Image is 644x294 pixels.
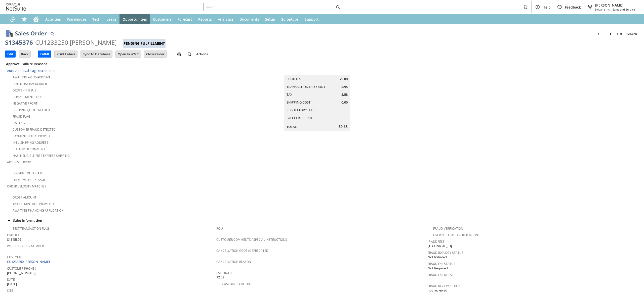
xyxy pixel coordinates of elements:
h1: Sales Order [15,29,47,37]
span: - [7,164,8,169]
span: 80.63 [339,124,348,129]
div: Approval Failure Reasons [5,61,214,67]
span: Not Initiated [428,255,447,260]
a: Possible Duplicate [13,171,43,175]
input: Close Order [144,51,167,57]
span: 79.00 [340,77,348,81]
div: Pending Fulfillment [123,39,166,48]
span: Analytics [218,17,233,22]
span: 5.58 [341,92,348,97]
a: Test Transaction Flag [13,226,49,231]
a: Tech [89,14,103,24]
span: Opportunities [123,17,147,22]
img: Quick Find [49,31,55,37]
a: Fraud E4F Detail [428,273,454,277]
img: Next [607,31,613,37]
span: Tech [92,17,100,22]
caption: Summary [284,67,350,75]
input: Open In WMC [116,51,141,57]
a: Override Fraud Verification? [433,233,479,237]
a: Customers [150,14,175,24]
a: Cancellation Reason [216,260,251,264]
a: Website Order Number [7,244,44,248]
a: Cancellation Code (deprecated) [216,249,269,253]
div: Shortcuts [18,14,30,24]
a: Auto-Approval Flag Descriptions [7,68,55,73]
svg: Home [33,16,39,22]
a: Intl. Shipping Address [13,140,48,145]
a: Fraud Flag [13,114,30,119]
a: Warehouse [64,14,89,24]
a: Documents [236,14,262,24]
a: Reports [195,14,215,24]
img: Previous [597,31,603,37]
span: Leads [106,17,116,22]
a: Customer Fraud Detected [13,127,56,132]
span: Sales and Service [613,8,635,11]
span: Setup [265,17,275,22]
span: Activities [45,17,61,22]
img: print.svg [176,51,182,57]
a: Activities [42,14,64,24]
a: Tax Exempt. Doc Provided [13,202,54,206]
span: Warehouse [67,17,86,22]
a: Customer Call-in [222,282,250,286]
a: Order Amount [13,195,36,200]
input: Sync To Database [81,51,112,57]
span: 12.02 [216,275,224,280]
span: Documents [239,17,259,22]
a: Regulatory Fees [287,108,314,112]
span: [TECHNICAL_ID] [428,244,452,249]
a: Awaiting Financing Application [13,208,64,213]
span: - [611,8,612,11]
img: add-record.svg [186,51,192,57]
svg: logo [6,4,26,11]
span: Customers [153,17,172,22]
a: Setup [262,14,278,24]
span: -3.95 [340,84,348,89]
a: Actions [194,52,210,56]
a: Gift Certificate [287,116,313,120]
a: Fraud Idology Status [428,251,463,255]
a: RIS flag [13,121,25,125]
a: Customer Phone# [7,266,36,271]
div: Sales Information [5,217,637,224]
a: Total [287,124,297,129]
input: Back [19,51,30,57]
span: SuiteApps [281,17,299,22]
a: Has Ineligible Free Express Shipping [13,154,70,158]
a: Site [7,288,13,293]
svg: Recent Records [9,16,15,22]
a: Awaiting Auto-Approval [13,75,52,79]
a: Payment not approved [13,134,50,138]
span: Feedback [565,5,581,10]
input: Print Labels [55,51,77,57]
span: Forecast [178,17,192,22]
a: Shipping Quote Needed [13,108,50,112]
a: Fraud Review Action [428,284,461,288]
a: Tax [287,92,292,97]
a: IP Address [428,239,445,244]
a: Customer Comments / Special Instructions [216,237,287,242]
span: Help [543,5,551,10]
div: S1345376 [5,38,33,46]
a: Fraud E4F Status [428,262,455,266]
span: Not Required [428,266,448,271]
svg: Search [335,4,341,10]
a: Dropship Issue [13,88,36,92]
span: Reports [198,17,212,22]
a: Fraud Verification [433,226,463,231]
a: SuiteApps [278,14,302,24]
a: Support [302,14,322,24]
input: Fulfill [38,51,51,57]
input: Edit [5,51,15,57]
a: Order # [7,233,20,237]
a: Est Profit [216,271,232,275]
span: Support [305,17,319,22]
a: Shipping Cost [287,100,310,105]
a: Forecast [175,14,195,24]
a: Potential Backorder [13,82,47,86]
a: Transaction Discount [287,84,325,89]
a: Subtotal [287,77,302,81]
a: PO # [216,226,223,231]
